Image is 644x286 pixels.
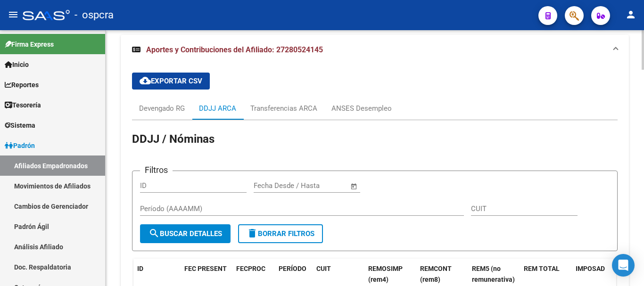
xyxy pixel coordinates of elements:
[5,80,39,90] span: Reportes
[472,265,515,283] span: REM5 (no remunerativa)
[247,228,258,239] mat-icon: delete
[146,45,323,54] span: Aportes y Contribuciones del Afiliado: 27280524145
[368,265,403,283] span: REMOSIMP (rem4)
[247,229,314,238] span: Borrar Filtros
[254,181,292,190] input: Fecha inicio
[300,181,346,190] input: Fecha fin
[5,120,35,131] span: Sistema
[199,103,236,114] div: DDJJ ARCA
[140,224,231,243] button: Buscar Detalles
[316,265,331,272] span: CUIT
[236,265,265,272] span: FECPROC
[132,73,210,90] button: Exportar CSV
[5,100,41,110] span: Tesorería
[238,224,323,243] button: Borrar Filtros
[184,265,227,272] span: FEC PRESENT
[420,265,452,283] span: REMCONT (rem8)
[5,140,35,151] span: Padrón
[140,163,173,177] h3: Filtros
[140,75,151,86] mat-icon: cloud_download
[576,265,605,272] span: IMPOSAD
[139,103,185,114] div: Devengado RG
[140,77,202,85] span: Exportar CSV
[121,35,629,65] mat-expansion-panel-header: Aportes y Contribuciones del Afiliado: 27280524145
[612,254,635,277] div: Open Intercom Messenger
[524,265,560,272] span: REM TOTAL
[5,39,54,49] span: Firma Express
[149,229,222,238] span: Buscar Detalles
[279,265,306,272] span: PERÍODO
[137,265,143,272] span: ID
[331,103,392,114] div: ANSES Desempleo
[132,132,215,146] span: DDJJ / Nóminas
[149,228,160,239] mat-icon: search
[8,9,19,20] mat-icon: menu
[5,59,29,70] span: Inicio
[625,9,636,20] mat-icon: person
[250,103,317,114] div: Transferencias ARCA
[349,181,360,192] button: Open calendar
[74,5,114,25] span: - ospcra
